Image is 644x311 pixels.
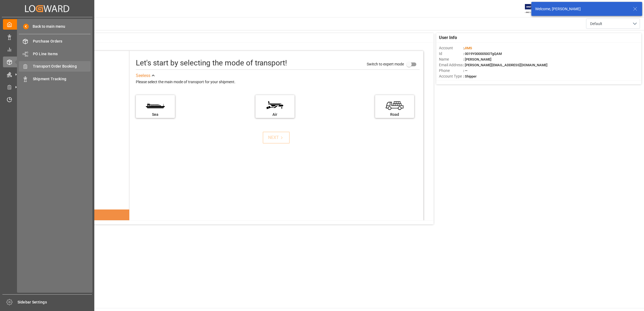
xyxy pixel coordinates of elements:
a: Timeslot Management V2 [3,94,91,105]
a: PO Line Items [19,48,91,59]
button: open menu [586,19,640,29]
span: : — [463,69,468,73]
a: Transport Order Booking [19,61,91,72]
div: Road [378,112,411,117]
span: Shipment Tracking [33,76,91,82]
span: Email Address [439,62,463,68]
span: : Shipper [463,74,477,78]
button: NEXT [263,132,290,144]
a: My Reports [3,44,91,55]
span: Back to main menu [29,24,65,29]
a: My Cockpit [3,19,91,30]
div: Air [258,112,292,117]
img: Exertis%20JAM%20-%20Email%20Logo.jpg_1722504956.jpg [525,4,543,13]
span: Purchase Orders [33,39,91,44]
a: Purchase Orders [19,36,91,47]
div: See less [136,72,150,79]
div: NEXT [268,134,285,141]
div: Sea [139,112,172,117]
span: JIMS [464,46,472,50]
span: User Info [439,34,457,41]
span: : [PERSON_NAME] [463,57,491,61]
span: Id [439,51,463,57]
span: : [PERSON_NAME][EMAIL_ADDRESS][DOMAIN_NAME] [463,63,548,67]
span: Account Type [439,74,463,79]
span: Transport Order Booking [33,64,91,69]
div: Welcome, [PERSON_NAME] [535,6,628,12]
span: Phone [439,68,463,74]
span: PO Line Items [33,51,91,57]
a: Data Management [3,32,91,42]
span: Switch to expert mode [367,62,404,66]
span: : [463,46,472,50]
span: : 0019Y0000050OTgQAM [463,52,502,56]
span: Sidebar Settings [18,299,92,305]
a: Shipment Tracking [19,74,91,84]
div: Please select the main mode of transport for your shipment. [136,79,420,85]
span: Account [439,45,463,51]
div: Let's start by selecting the mode of transport! [136,57,287,69]
span: Default [590,21,602,27]
span: Name [439,57,463,62]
